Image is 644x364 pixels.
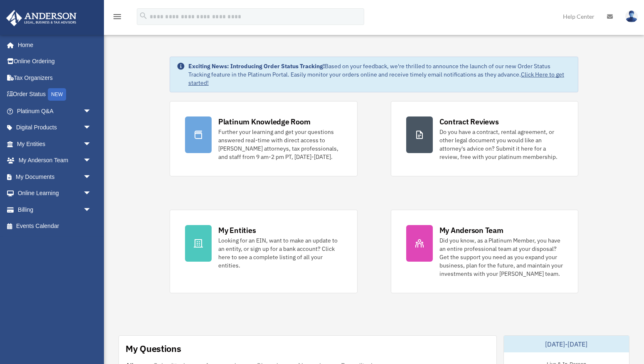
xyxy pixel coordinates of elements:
[48,88,66,101] div: NEW
[6,69,104,86] a: Tax Organizers
[218,116,311,127] div: Platinum Knowledge Room
[4,10,79,26] img: Anderson Advisors Platinum Portal
[139,11,148,20] i: search
[218,225,256,235] div: My Entities
[504,336,629,352] div: [DATE]-[DATE]
[112,12,122,22] i: menu
[83,119,100,136] span: arrow_drop_down
[625,10,638,22] img: User Pic
[83,168,100,186] span: arrow_drop_down
[6,86,104,103] a: Order StatusNEW
[188,62,325,70] strong: Exciting News: Introducing Order Status Tracking!
[439,236,563,278] div: Did you know, as a Platinum Member, you have an entire professional team at your disposal? Get th...
[218,236,342,270] div: Looking for an EIN, want to make an update to an entity, or sign up for a bank account? Click her...
[112,15,122,22] a: menu
[83,103,100,120] span: arrow_drop_down
[170,210,358,293] a: My Entities Looking for an EIN, want to make an update to an entity, or sign up for a bank accoun...
[6,168,104,185] a: My Documentsarrow_drop_down
[6,185,104,202] a: Online Learningarrow_drop_down
[83,201,100,218] span: arrow_drop_down
[83,136,100,153] span: arrow_drop_down
[6,152,104,169] a: My Anderson Teamarrow_drop_down
[6,53,104,70] a: Online Ordering
[6,201,104,218] a: Billingarrow_drop_down
[391,210,579,293] a: My Anderson Team Did you know, as a Platinum Member, you have an entire professional team at your...
[6,119,104,136] a: Digital Productsarrow_drop_down
[439,116,499,127] div: Contract Reviews
[6,136,104,152] a: My Entitiesarrow_drop_down
[188,71,564,87] a: Click Here to get started!
[218,128,342,161] div: Further your learning and get your questions answered real-time with direct access to [PERSON_NAM...
[391,101,579,176] a: Contract Reviews Do you have a contract, rental agreement, or other legal document you would like...
[126,342,181,355] div: My Questions
[83,185,100,202] span: arrow_drop_down
[6,218,104,235] a: Events Calendar
[6,103,104,119] a: Platinum Q&Aarrow_drop_down
[170,101,358,176] a: Platinum Knowledge Room Further your learning and get your questions answered real-time with dire...
[439,128,563,161] div: Do you have a contract, rental agreement, or other legal document you would like an attorney's ad...
[83,152,100,169] span: arrow_drop_down
[6,37,100,53] a: Home
[188,62,571,87] div: Based on your feedback, we're thrilled to announce the launch of our new Order Status Tracking fe...
[439,225,503,235] div: My Anderson Team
